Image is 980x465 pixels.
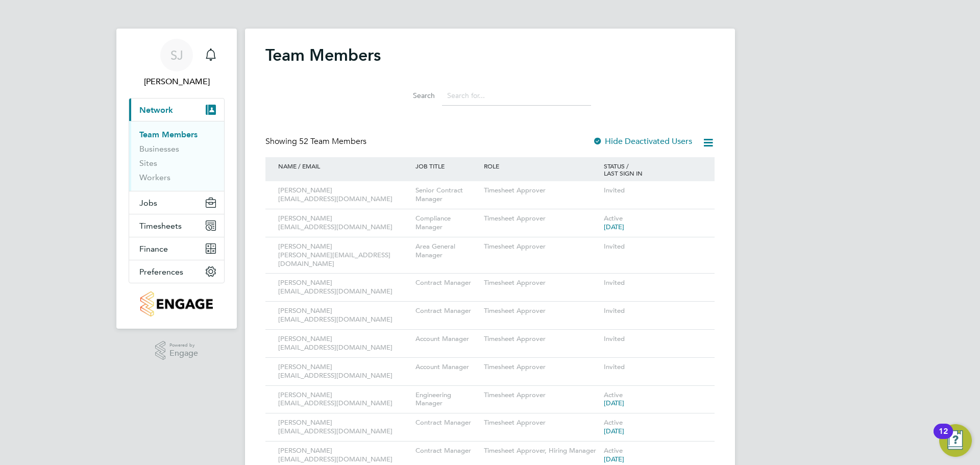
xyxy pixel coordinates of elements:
a: Workers [139,173,170,182]
span: Network [139,105,173,115]
span: Sam Jenner [129,76,225,88]
div: Area General Manager [413,237,481,265]
div: Timesheet Approver [481,330,601,349]
div: Contract Manager [413,274,481,292]
div: Compliance Manager [413,209,481,237]
input: Search for... [442,86,591,106]
button: Preferences [129,260,224,283]
span: Preferences [139,267,183,277]
div: Timesheet Approver [481,274,601,292]
span: Finance [139,244,168,254]
div: [PERSON_NAME] [EMAIL_ADDRESS][DOMAIN_NAME] [276,274,413,301]
div: Showing [265,136,369,147]
div: [PERSON_NAME] [EMAIL_ADDRESS][DOMAIN_NAME] [276,181,413,209]
button: Jobs [129,191,224,214]
span: 52 Team Members [299,136,366,146]
div: 12 [939,431,948,445]
div: Account Manager [413,358,481,377]
div: NAME / EMAIL [276,157,413,175]
div: Timesheet Approver [481,386,601,405]
div: Invited [601,274,704,292]
div: Timesheet Approver [481,413,601,432]
div: Timesheet Approver [481,302,601,321]
a: Sites [139,158,157,168]
label: Search [389,91,435,100]
div: [PERSON_NAME] [EMAIL_ADDRESS][DOMAIN_NAME] [276,302,413,329]
span: [DATE] [604,427,624,435]
div: Contract Manager [413,442,481,460]
h2: Team Members [265,45,381,65]
span: Jobs [139,198,157,208]
a: SJ[PERSON_NAME] [129,39,225,88]
div: [PERSON_NAME] [EMAIL_ADDRESS][DOMAIN_NAME] [276,413,413,441]
a: Go to home page [129,291,225,316]
div: Invited [601,302,704,321]
div: Invited [601,181,704,200]
div: Active [601,209,704,237]
span: SJ [170,48,183,62]
div: Contract Manager [413,302,481,321]
div: Account Manager [413,330,481,349]
div: [PERSON_NAME] [EMAIL_ADDRESS][DOMAIN_NAME] [276,386,413,413]
div: [PERSON_NAME] [EMAIL_ADDRESS][DOMAIN_NAME] [276,330,413,357]
div: Timesheet Approver [481,209,601,228]
label: Hide Deactivated Users [593,136,692,146]
div: STATUS / LAST SIGN IN [601,157,704,182]
span: [DATE] [604,223,624,231]
div: Invited [601,358,704,377]
button: Network [129,99,224,121]
span: Powered by [169,341,198,350]
a: Team Members [139,130,198,139]
a: Powered byEngage [155,341,199,360]
div: Invited [601,237,704,256]
div: Timesheet Approver [481,358,601,377]
div: [PERSON_NAME] [PERSON_NAME][EMAIL_ADDRESS][DOMAIN_NAME] [276,237,413,274]
div: ROLE [481,157,601,175]
span: [DATE] [604,455,624,463]
button: Timesheets [129,214,224,237]
div: Invited [601,330,704,349]
div: JOB TITLE [413,157,481,175]
div: Senior Contract Manager [413,181,481,209]
div: [PERSON_NAME] [EMAIL_ADDRESS][DOMAIN_NAME] [276,358,413,385]
div: Contract Manager [413,413,481,432]
div: Active [601,386,704,413]
div: Timesheet Approver [481,181,601,200]
button: Finance [129,237,224,260]
a: Businesses [139,144,179,154]
div: [PERSON_NAME] [EMAIL_ADDRESS][DOMAIN_NAME] [276,209,413,237]
span: Engage [169,349,198,358]
div: Active [601,413,704,441]
span: [DATE] [604,399,624,407]
img: smartmanagedsolutions-logo-retina.png [140,291,212,316]
span: Timesheets [139,221,182,231]
nav: Main navigation [116,29,237,329]
div: Engineering Manager [413,386,481,413]
div: Network [129,121,224,191]
button: Open Resource Center, 12 new notifications [939,424,972,457]
div: Timesheet Approver [481,237,601,256]
div: Timesheet Approver, Hiring Manager [481,442,601,460]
